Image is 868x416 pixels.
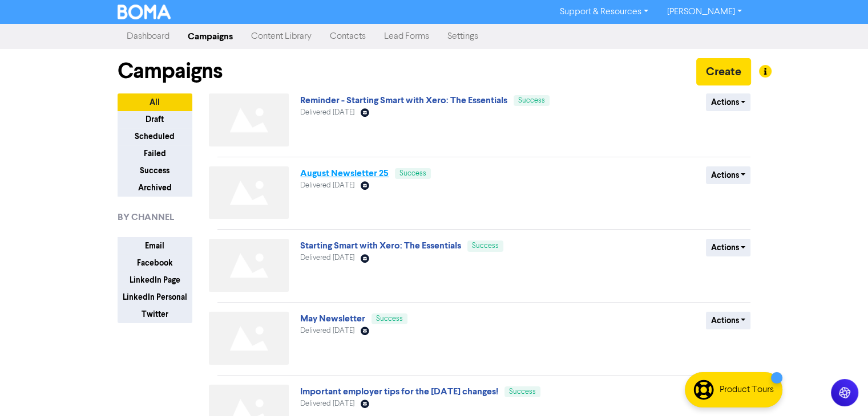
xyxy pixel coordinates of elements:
button: Scheduled [118,128,192,145]
button: Email [118,237,192,255]
a: Content Library [242,25,321,48]
button: All [118,93,192,111]
button: Twitter [118,305,192,323]
button: Actions [706,93,751,111]
span: Success [399,170,426,177]
span: Delivered [DATE] [300,182,354,189]
button: Actions [706,239,751,256]
h1: Campaigns [118,58,223,84]
a: Reminder - Starting Smart with Xero: The Essentials [300,95,507,106]
img: Not found [209,312,289,365]
span: Success [376,315,403,323]
button: Actions [706,312,751,329]
a: Important employer tips for the [DATE] changes! [300,386,498,397]
a: [PERSON_NAME] [657,3,750,21]
button: Create [696,58,751,85]
a: Lead Forms [375,25,438,48]
a: Campaigns [179,25,242,48]
a: Support & Resources [551,3,657,21]
button: Actions [706,166,751,184]
a: Starting Smart with Xero: The Essentials [300,240,461,251]
iframe: Chat Widget [725,293,868,416]
a: August Newsletter 25 [300,168,389,179]
button: Archived [118,179,192,197]
span: Success [509,388,536,395]
span: Success [472,242,499,250]
button: Draft [118,111,192,128]
img: BOMA Logo [118,5,171,19]
span: Delivered [DATE] [300,109,354,116]
span: Delivered [DATE] [300,400,354,407]
a: Dashboard [118,25,179,48]
button: LinkedIn Page [118,271,192,289]
button: LinkedIn Personal [118,288,192,306]
a: Contacts [321,25,375,48]
button: Facebook [118,254,192,272]
span: BY CHANNEL [118,210,174,224]
a: May Newsletter [300,313,365,324]
span: Delivered [DATE] [300,327,354,335]
img: Not found [209,93,289,146]
span: Delivered [DATE] [300,254,354,262]
img: Not found [209,166,289,219]
button: Success [118,162,192,180]
img: Not found [209,239,289,292]
button: Failed [118,145,192,162]
a: Settings [438,25,487,48]
span: Success [518,97,545,104]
